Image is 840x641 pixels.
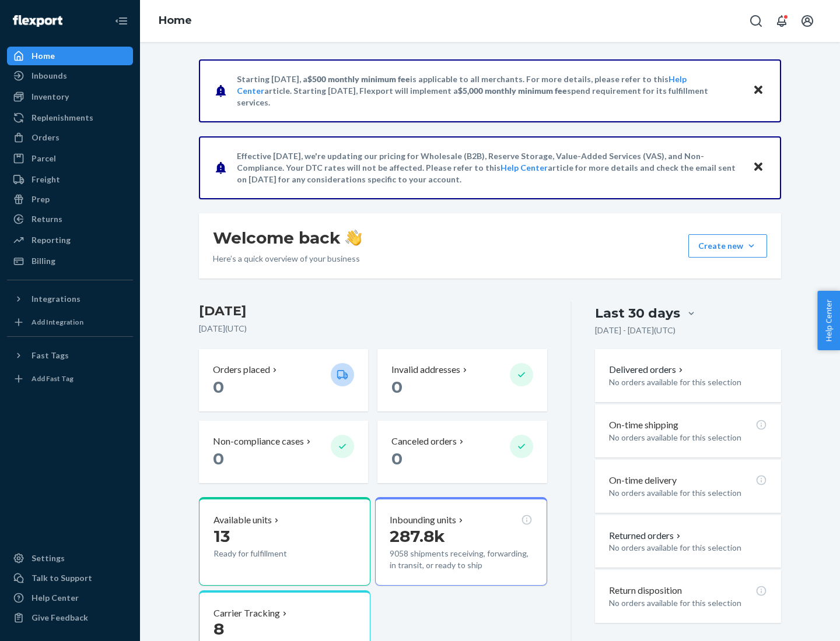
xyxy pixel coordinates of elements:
[7,313,133,332] a: Add Integration
[390,513,456,527] p: Inbounding units
[32,350,69,361] div: Fast Tags
[7,190,133,209] a: Prep
[7,608,133,627] button: Give Feedback
[213,607,280,620] p: Carrier Tracking
[213,619,224,639] span: 8
[751,159,766,176] button: Close
[796,9,819,33] button: Open account menu
[32,317,83,327] div: Add Integration
[32,612,88,624] div: Give Feedback
[609,529,683,543] button: Returned orders
[199,349,368,411] button: Orders placed 0
[744,9,768,33] button: Open Search Box
[7,252,133,270] a: Billing
[609,376,767,388] p: No orders available for this selection
[609,584,682,597] p: Return disposition
[770,9,793,33] button: Open notifications
[237,150,741,185] p: Effective [DATE], we're updating our pricing for Wholesale (B2B), Reserve Storage, Value-Added Se...
[149,4,201,38] ol: breadcrumbs
[595,304,680,322] div: Last 30 days
[7,170,133,189] a: Freight
[751,82,766,99] button: Close
[199,323,547,334] p: [DATE] ( UTC )
[213,253,362,265] p: Here’s a quick overview of your business
[213,227,362,248] h1: Welcome back
[213,449,224,469] span: 0
[7,290,133,308] button: Integrations
[32,193,50,205] div: Prep
[609,542,767,554] p: No orders available for this selection
[390,526,445,546] span: 287.8k
[32,592,79,604] div: Help Center
[213,435,304,448] p: Non-compliance cases
[7,87,133,106] a: Inventory
[32,174,60,185] div: Freight
[345,230,362,246] img: hand-wave emoji
[375,497,547,586] button: Inbounding units287.8k9058 shipments receiving, forwarding, in transit, or ready to ship
[32,552,65,564] div: Settings
[159,14,192,27] a: Home
[377,421,547,483] button: Canceled orders 0
[391,377,402,397] span: 0
[213,548,321,559] p: Ready for fulfillment
[32,91,69,103] div: Inventory
[817,291,840,350] button: Help Center
[32,213,62,225] div: Returns
[307,74,410,84] span: $500 monthly minimum fee
[199,497,370,586] button: Available units13Ready for fulfillment
[32,572,92,584] div: Talk to Support
[199,421,368,483] button: Non-compliance cases 0
[7,549,133,568] a: Settings
[609,418,678,432] p: On-time shipping
[213,377,224,397] span: 0
[609,432,767,443] p: No orders available for this selection
[7,47,133,65] a: Home
[458,86,567,96] span: $5,000 monthly minimum fee
[32,374,73,383] div: Add Fast Tag
[391,435,457,448] p: Canceled orders
[32,153,56,164] div: Parcel
[609,474,677,487] p: On-time delivery
[7,569,133,587] a: Talk to Support
[377,349,547,411] button: Invalid addresses 0
[32,50,55,62] div: Home
[595,325,675,336] p: [DATE] - [DATE] ( UTC )
[13,15,62,27] img: Flexport logo
[213,363,270,376] p: Orders placed
[391,449,402,469] span: 0
[7,128,133,147] a: Orders
[110,9,133,33] button: Close Navigation
[32,132,60,143] div: Orders
[7,346,133,365] button: Fast Tags
[7,149,133,168] a: Parcel
[32,293,80,305] div: Integrations
[688,234,767,258] button: Create new
[213,526,230,546] span: 13
[609,597,767,609] p: No orders available for this selection
[7,210,133,228] a: Returns
[7,108,133,127] a: Replenishments
[213,513,272,527] p: Available units
[390,548,532,571] p: 9058 shipments receiving, forwarding, in transit, or ready to ship
[32,255,55,267] div: Billing
[32,234,71,246] div: Reporting
[237,73,741,108] p: Starting [DATE], a is applicable to all merchants. For more details, please refer to this article...
[609,363,685,376] button: Delivered orders
[391,363,460,376] p: Invalid addresses
[7,231,133,249] a: Reporting
[199,302,547,320] h3: [DATE]
[7,369,133,388] a: Add Fast Tag
[7,589,133,607] a: Help Center
[32,70,67,82] div: Inbounds
[501,163,548,172] a: Help Center
[32,112,93,124] div: Replenishments
[609,487,767,499] p: No orders available for this selection
[7,66,133,85] a: Inbounds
